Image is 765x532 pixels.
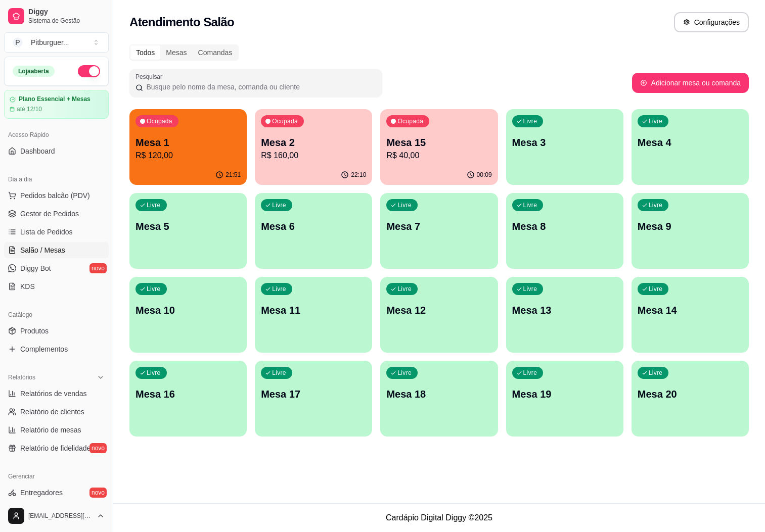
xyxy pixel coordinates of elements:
[20,443,91,453] span: Relatório de fidelidade
[397,201,412,209] p: Livre
[4,171,109,187] div: Dia a dia
[8,373,35,381] span: Relatórios
[20,146,55,156] span: Dashboard
[649,369,663,377] p: Livre
[523,285,537,293] p: Livre
[4,422,109,438] a: Relatório de mesas
[4,440,109,456] a: Relatório de fidelidadenovo
[512,387,617,401] p: Mesa 19
[28,17,105,25] span: Sistema de Gestão
[20,344,68,354] span: Complementos
[638,219,743,233] p: Mesa 9
[136,303,241,317] p: Mesa 10
[20,245,65,255] span: Salão / Mesas
[261,219,366,233] p: Mesa 6
[160,45,192,60] div: Mesas
[506,361,623,437] button: LivreMesa 19
[255,193,372,269] button: LivreMesa 6
[4,307,109,323] div: Catálogo
[147,285,161,293] p: Livre
[255,277,372,353] button: LivreMesa 11
[20,488,63,498] span: Entregadores
[147,201,161,209] p: Livre
[31,37,69,47] div: Pitburguer ...
[632,277,749,353] button: LivreMesa 14
[129,277,247,353] button: LivreMesa 10
[261,387,366,401] p: Mesa 17
[397,285,412,293] p: Livre
[523,117,537,125] p: Livre
[272,201,286,209] p: Livre
[397,369,412,377] p: Livre
[136,135,241,150] p: Mesa 1
[136,387,241,401] p: Mesa 16
[272,369,286,377] p: Livre
[523,201,537,209] p: Livre
[20,407,84,417] span: Relatório de clientes
[129,14,234,30] h2: Atendimento Salão
[147,117,172,125] p: Ocupada
[4,504,109,528] button: [EMAIL_ADDRESS][DOMAIN_NAME]
[226,171,241,179] p: 21:51
[477,171,492,179] p: 00:09
[130,45,160,60] div: Todos
[20,209,79,219] span: Gestor de Pedidos
[28,512,93,520] span: [EMAIL_ADDRESS][DOMAIN_NAME]
[380,109,498,185] button: OcupadaMesa 15R$ 40,0000:09
[20,389,87,399] span: Relatórios de vendas
[261,303,366,317] p: Mesa 11
[386,303,491,317] p: Mesa 12
[4,224,109,240] a: Lista de Pedidos
[632,109,749,185] button: LivreMesa 4
[143,82,376,92] input: Pesquisar
[20,263,51,273] span: Diggy Bot
[4,90,109,119] a: Plano Essencial + Mesasaté 12/10
[20,425,81,435] span: Relatório de mesas
[4,278,109,295] a: KDS
[4,404,109,420] a: Relatório de clientes
[512,135,617,150] p: Mesa 3
[386,135,491,150] p: Mesa 15
[20,227,73,237] span: Lista de Pedidos
[129,193,247,269] button: LivreMesa 5
[13,66,55,77] div: Loja aberta
[4,385,109,402] a: Relatórios de vendas
[386,219,491,233] p: Mesa 7
[632,361,749,437] button: LivreMesa 20
[272,285,286,293] p: Livre
[4,485,109,501] a: Entregadoresnovo
[13,37,23,47] span: P
[351,171,366,179] p: 22:10
[129,361,247,437] button: LivreMesa 16
[255,361,372,437] button: LivreMesa 17
[136,72,166,81] label: Pesquisar
[386,150,491,162] p: R$ 40,00
[147,369,161,377] p: Livre
[4,260,109,276] a: Diggy Botnovo
[506,109,623,185] button: LivreMesa 3
[506,277,623,353] button: LivreMesa 13
[380,361,498,437] button: LivreMesa 18
[649,285,663,293] p: Livre
[193,45,238,60] div: Comandas
[28,8,105,17] span: Diggy
[523,369,537,377] p: Livre
[272,117,298,125] p: Ocupada
[4,143,109,159] a: Dashboard
[638,303,743,317] p: Mesa 14
[17,105,42,113] article: até 12/10
[20,281,35,292] span: KDS
[632,73,749,93] button: Adicionar mesa ou comanda
[261,150,366,162] p: R$ 160,00
[261,135,366,150] p: Mesa 2
[136,219,241,233] p: Mesa 5
[4,242,109,258] a: Salão / Mesas
[20,326,49,336] span: Produtos
[4,323,109,339] a: Produtos
[4,341,109,357] a: Complementos
[4,32,109,53] button: Select a team
[649,201,663,209] p: Livre
[386,387,491,401] p: Mesa 18
[632,193,749,269] button: LivreMesa 9
[4,206,109,222] a: Gestor de Pedidos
